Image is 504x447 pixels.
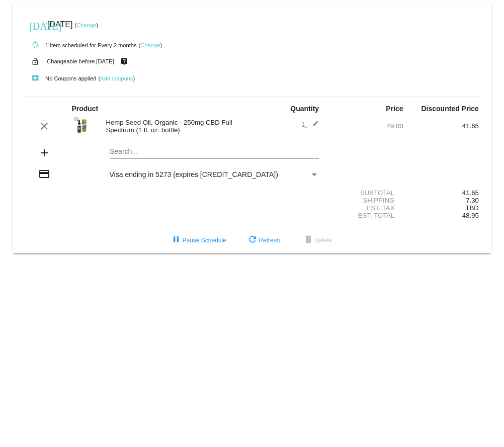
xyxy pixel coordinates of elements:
span: 48.95 [462,212,479,219]
button: Delete [294,231,340,249]
img: hemp-seed-oil-250mg-jpg.webp [71,115,92,135]
mat-icon: add [38,147,50,159]
a: Add coupons [100,75,133,81]
small: 1 item scheduled for Every 2 months [25,42,137,48]
a: Change [140,42,160,48]
div: Hemp Seed Oil, Organic - 250mg CBD Full Spectrum (1 fl. oz. bottle) [101,119,252,134]
span: 1 [301,121,319,128]
mat-icon: pause [170,234,182,246]
mat-icon: clear [38,120,50,132]
button: Refresh [238,231,288,249]
div: Subtotal [327,189,403,197]
span: Pause Schedule [170,237,226,244]
mat-select: Payment Method [110,170,319,178]
div: 41.65 [403,189,479,197]
mat-icon: autorenew [29,39,41,51]
input: Search... [110,148,319,156]
strong: Product [71,105,98,113]
mat-icon: lock_open [29,55,41,68]
div: Est. Tax [327,204,403,212]
button: Pause Schedule [162,231,234,249]
mat-icon: edit [307,120,319,132]
small: ( ) [74,22,98,28]
span: Delete [302,237,332,244]
mat-icon: delete [302,234,314,246]
div: 41.65 [403,122,479,130]
a: Change [76,22,96,28]
small: Changeable before [DATE] [47,58,114,64]
small: ( ) [98,75,135,81]
strong: Discounted Price [421,105,478,113]
mat-icon: refresh [246,234,259,246]
div: Shipping [327,197,403,204]
div: 49.00 [327,122,403,130]
mat-icon: local_play [29,72,41,84]
mat-icon: [DATE] [29,19,41,31]
strong: Price [386,105,403,113]
span: Refresh [246,237,280,244]
div: Est. Total [327,212,403,219]
span: 7.30 [466,197,479,204]
mat-icon: credit_card [38,168,50,180]
strong: Quantity [290,105,319,113]
mat-icon: live_help [118,55,130,68]
span: Visa ending in 5273 (expires [CREDIT_CARD_DATA]) [110,170,278,178]
small: ( ) [139,42,162,48]
span: TBD [465,204,478,212]
small: No Coupons applied [25,75,96,81]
